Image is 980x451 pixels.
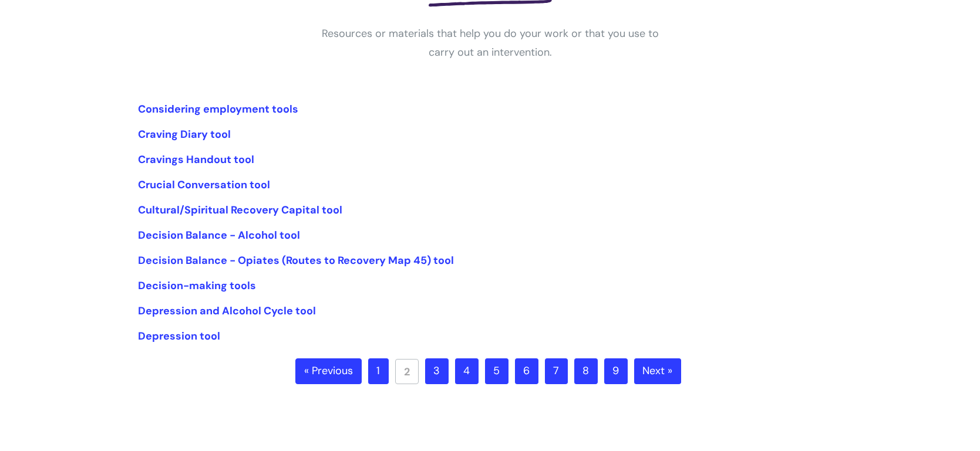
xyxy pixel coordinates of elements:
[138,228,300,242] a: Decision Balance - Alcohol tool
[425,358,449,384] a: 3
[368,358,389,384] a: 1
[395,359,419,384] a: 2
[545,358,568,384] a: 7
[138,102,298,116] a: Considering employment tools
[138,253,454,267] a: Decision Balance - Opiates (Routes to Recovery Map 45) tool
[604,358,628,384] a: 9
[574,358,598,384] a: 8
[634,358,681,384] a: Next »
[515,358,538,384] a: 6
[455,358,479,384] a: 4
[138,127,231,141] a: Craving Diary tool
[138,279,256,293] a: Decision-making tools
[138,329,220,343] a: Depression tool
[138,304,316,318] a: Depression and Alcohol Cycle tool
[314,24,666,62] p: Resources or materials that help you do your work or that you use to carry out an intervention.
[138,152,254,167] a: Cravings Handout tool
[295,358,362,384] a: « Previous
[138,203,342,217] a: Cultural/Spiritual Recovery Capital tool
[485,358,508,384] a: 5
[138,178,270,192] a: Crucial Conversation tool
